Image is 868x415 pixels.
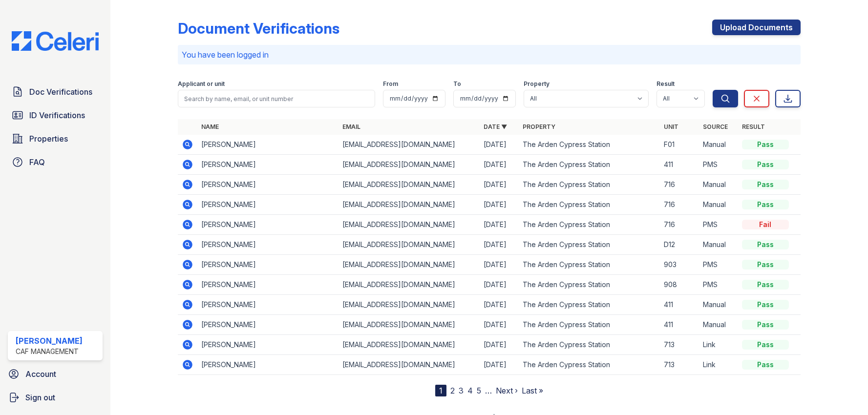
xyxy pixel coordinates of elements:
[699,255,738,275] td: PMS
[699,135,738,155] td: Manual
[485,385,492,396] span: …
[339,195,480,215] td: [EMAIL_ADDRESS][DOMAIN_NAME]
[660,335,699,355] td: 713
[496,386,518,395] a: Next ›
[660,135,699,155] td: F01
[519,135,660,155] td: The Arden Cypress Station
[8,105,103,125] a: ID Verifications
[660,275,699,295] td: 908
[742,140,789,149] div: Pass
[699,235,738,255] td: Manual
[519,215,660,235] td: The Arden Cypress Station
[699,355,738,375] td: Link
[29,133,68,145] span: Properties
[519,335,660,355] td: The Arden Cypress Station
[459,386,464,395] a: 3
[523,123,555,130] a: Property
[178,80,225,88] label: Applicant or unit
[339,135,480,155] td: [EMAIL_ADDRESS][DOMAIN_NAME]
[519,275,660,295] td: The Arden Cypress Station
[435,385,446,396] div: 1
[197,315,339,335] td: [PERSON_NAME]
[8,82,103,102] a: Doc Verifications
[383,80,398,88] label: From
[339,175,480,195] td: [EMAIL_ADDRESS][DOMAIN_NAME]
[480,135,519,155] td: [DATE]
[480,215,519,235] td: [DATE]
[742,300,789,310] div: Pass
[342,123,360,130] a: Email
[742,200,789,209] div: Pass
[660,355,699,375] td: 713
[339,255,480,275] td: [EMAIL_ADDRESS][DOMAIN_NAME]
[480,235,519,255] td: [DATE]
[197,175,339,195] td: [PERSON_NAME]
[480,255,519,275] td: [DATE]
[699,215,738,235] td: PMS
[699,295,738,315] td: Manual
[339,355,480,375] td: [EMAIL_ADDRESS][DOMAIN_NAME]
[453,80,461,88] label: To
[699,315,738,335] td: Manual
[519,315,660,335] td: The Arden Cypress Station
[178,20,339,37] div: Document Verifications
[25,392,55,403] span: Sign out
[339,315,480,335] td: [EMAIL_ADDRESS][DOMAIN_NAME]
[197,275,339,295] td: [PERSON_NAME]
[660,255,699,275] td: 903
[339,235,480,255] td: [EMAIL_ADDRESS][DOMAIN_NAME]
[742,220,789,229] div: Fail
[477,386,481,395] a: 5
[742,260,789,270] div: Pass
[703,123,728,130] a: Source
[178,90,375,107] input: Search by name, email, or unit number
[519,195,660,215] td: The Arden Cypress Station
[29,86,92,98] span: Doc Verifications
[480,295,519,315] td: [DATE]
[522,386,543,395] a: Last »
[519,295,660,315] td: The Arden Cypress Station
[742,123,765,130] a: Result
[4,388,106,407] button: Sign out
[29,156,45,168] span: FAQ
[699,195,738,215] td: Manual
[524,80,550,88] label: Property
[519,235,660,255] td: The Arden Cypress Station
[480,355,519,375] td: [DATE]
[660,235,699,255] td: D12
[484,123,507,130] a: Date ▼
[197,295,339,315] td: [PERSON_NAME]
[480,155,519,175] td: [DATE]
[8,129,103,148] a: Properties
[519,175,660,195] td: The Arden Cypress Station
[16,335,83,347] div: [PERSON_NAME]
[699,175,738,195] td: Manual
[197,355,339,375] td: [PERSON_NAME]
[4,31,106,51] img: CE_Logo_Blue-a8612792a0a2168367f1c8372b55b34899dd931a85d93a1a3d3e32e68fde9ad4.png
[712,20,801,35] a: Upload Documents
[742,360,789,370] div: Pass
[4,364,106,384] a: Account
[660,175,699,195] td: 716
[664,123,678,130] a: Unit
[201,123,219,130] a: Name
[339,295,480,315] td: [EMAIL_ADDRESS][DOMAIN_NAME]
[660,195,699,215] td: 716
[660,295,699,315] td: 411
[519,155,660,175] td: The Arden Cypress Station
[742,240,789,249] div: Pass
[480,335,519,355] td: [DATE]
[699,155,738,175] td: PMS
[519,355,660,375] td: The Arden Cypress Station
[656,80,675,88] label: Result
[197,255,339,275] td: [PERSON_NAME]
[25,368,56,380] span: Account
[197,235,339,255] td: [PERSON_NAME]
[197,155,339,175] td: [PERSON_NAME]
[16,347,83,356] div: CAF Management
[29,109,85,121] span: ID Verifications
[480,195,519,215] td: [DATE]
[197,335,339,355] td: [PERSON_NAME]
[480,275,519,295] td: [DATE]
[742,180,789,189] div: Pass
